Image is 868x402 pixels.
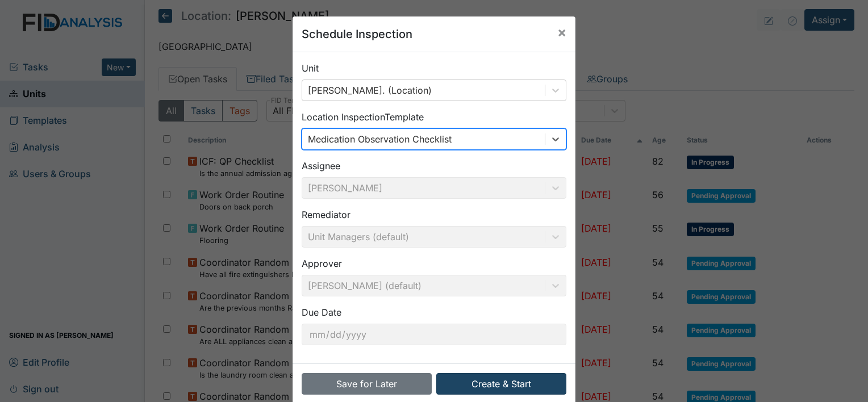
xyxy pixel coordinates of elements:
div: Medication Observation Checklist [308,132,452,146]
label: Unit [302,61,319,75]
span: × [557,24,566,40]
div: [PERSON_NAME]. (Location) [308,83,432,97]
button: Save for Later [302,373,432,395]
h5: Schedule Inspection [302,26,412,43]
label: Assignee [302,159,340,173]
label: Location Inspection Template [302,110,424,124]
label: Due Date [302,305,341,319]
button: Close [548,16,575,48]
label: Remediator [302,208,350,221]
button: Create & Start [436,373,566,395]
label: Approver [302,257,342,270]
